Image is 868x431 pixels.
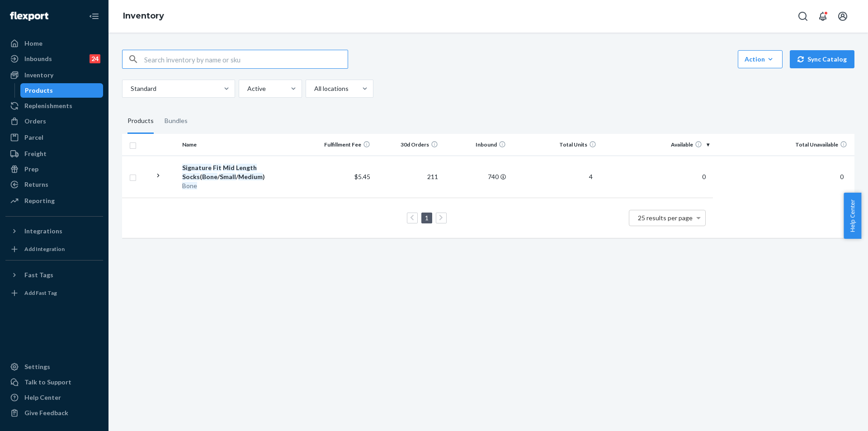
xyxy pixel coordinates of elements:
[374,134,442,156] th: 30d Orders
[24,71,53,80] div: Inventory
[220,173,236,180] em: Small
[24,270,53,279] div: Fast Tags
[5,194,103,208] a: Reporting
[202,173,217,180] em: Bone
[738,50,783,68] button: Action
[24,408,68,417] div: Give Feedback
[127,109,154,134] div: Products
[24,133,43,142] div: Parcel
[374,156,442,198] td: 211
[223,164,235,171] em: Mid
[165,109,188,134] div: Bundles
[20,83,104,98] a: Products
[182,173,200,180] em: Socks
[182,182,197,189] em: Bone
[24,227,62,236] div: Integrations
[5,375,103,389] a: Talk to Support
[354,173,370,180] span: $5.45
[116,3,171,29] ol: breadcrumbs
[5,162,103,176] a: Prep
[5,224,103,238] button: Integrations
[25,86,53,95] div: Products
[85,7,103,25] button: Close Navigation
[24,149,47,158] div: Freight
[238,173,263,180] em: Medium
[836,173,847,180] span: 0
[834,7,852,25] button: Open account menu
[638,214,693,222] span: 25 results per page
[600,134,713,156] th: Available
[24,289,57,297] div: Add Fast Tag
[213,164,222,171] em: Fit
[5,68,103,82] a: Inventory
[5,147,103,161] a: Freight
[182,163,302,181] div: ( / / )
[24,117,46,126] div: Orders
[844,193,861,239] button: Help Center
[442,134,509,156] th: Inbound
[24,101,72,110] div: Replenishments
[24,39,42,48] div: Home
[130,84,131,93] input: Standard
[5,390,103,405] a: Help Center
[5,360,103,374] a: Settings
[313,84,314,93] input: All locations
[698,173,709,180] span: 0
[794,7,812,25] button: Open Search Box
[123,11,164,21] a: Inventory
[24,196,55,205] div: Reporting
[5,406,103,420] button: Give Feedback
[5,242,103,256] a: Add Integration
[5,99,103,113] a: Replenishments
[182,164,212,171] em: Signature
[442,156,509,198] td: 740
[24,245,65,253] div: Add Integration
[24,393,61,402] div: Help Center
[814,7,832,25] button: Open notifications
[246,84,247,93] input: Active
[5,52,103,66] a: Inbounds24
[585,173,596,180] span: 4
[24,54,52,63] div: Inbounds
[10,12,48,21] img: Flexport logo
[790,50,854,68] button: Sync Catalog
[5,130,103,145] a: Parcel
[5,36,103,51] a: Home
[24,362,50,371] div: Settings
[24,378,71,387] div: Talk to Support
[713,134,854,156] th: Total Unavailable
[5,286,103,300] a: Add Fast Tag
[90,54,100,63] div: 24
[179,134,306,156] th: Name
[5,114,103,128] a: Orders
[5,177,103,192] a: Returns
[306,134,374,156] th: Fulfillment Fee
[5,268,103,282] button: Fast Tags
[144,50,348,68] input: Search inventory by name or sku
[509,134,600,156] th: Total Units
[745,55,776,64] div: Action
[24,165,38,174] div: Prep
[423,214,430,222] a: Page 1 is your current page
[236,164,257,171] em: Length
[24,180,48,189] div: Returns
